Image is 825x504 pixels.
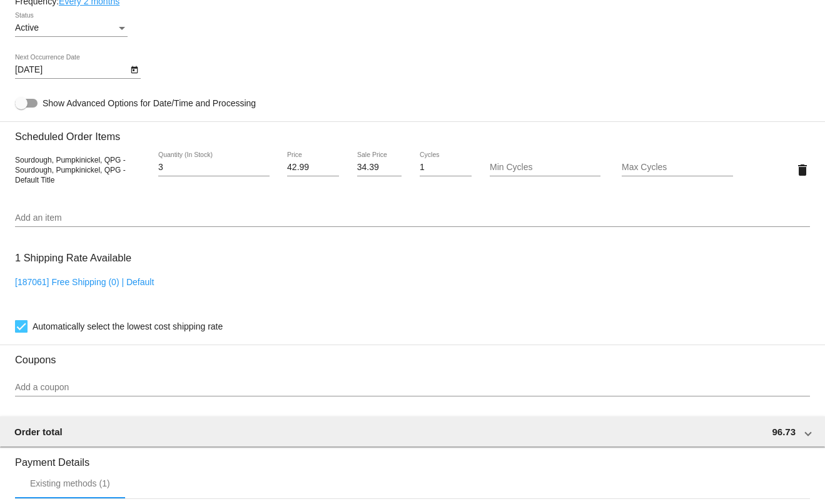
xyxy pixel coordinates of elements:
h3: Coupons [15,345,810,366]
span: Order total [14,426,63,437]
mat-select: Status [15,23,128,33]
span: 96.73 [772,426,796,437]
span: Sourdough, Pumpkinickel, QPG - Sourdough, Pumpkinickel, QPG - Default Title [15,156,126,184]
span: Active [15,23,39,33]
div: Existing methods (1) [30,478,110,488]
span: Automatically select the lowest cost shipping rate [33,319,223,334]
h3: Scheduled Order Items [15,121,810,143]
input: Min Cycles [490,163,601,173]
input: Next Occurrence Date [15,65,128,75]
input: Sale Price [357,163,402,173]
span: Show Advanced Options for Date/Time and Processing [43,97,256,109]
input: Max Cycles [622,163,733,173]
mat-icon: delete [795,163,810,178]
input: Quantity (In Stock) [158,163,270,173]
input: Cycles [420,163,472,173]
h3: Payment Details [15,447,810,468]
button: Open calendar [128,63,141,76]
a: [187061] Free Shipping (0) | Default [15,277,154,287]
input: Price [287,163,339,173]
input: Add a coupon [15,383,810,393]
h3: 1 Shipping Rate Available [15,244,131,271]
input: Add an item [15,213,810,223]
